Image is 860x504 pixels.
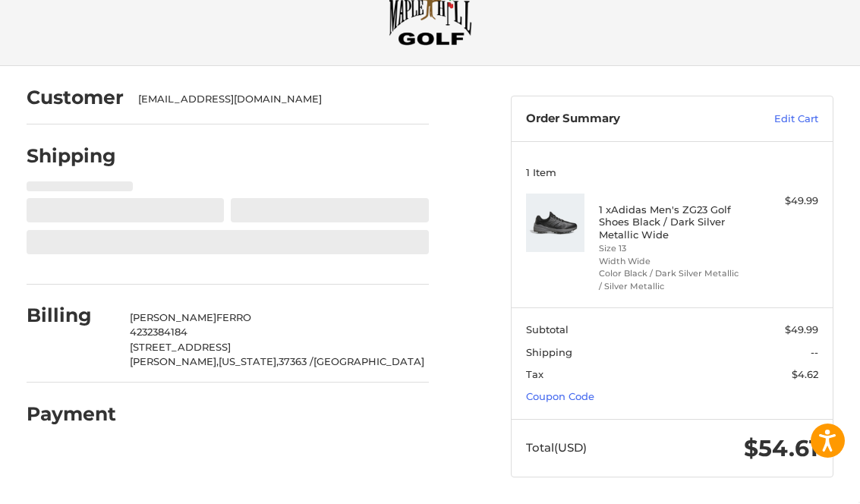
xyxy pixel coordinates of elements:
h3: 1 Item [526,167,818,179]
h2: Customer [27,87,124,110]
span: 37363 / [279,356,313,368]
div: $49.99 [745,194,818,209]
h2: Billing [27,304,115,328]
a: Edit Cart [725,112,818,128]
span: -- [811,347,818,359]
span: [PERSON_NAME] [130,312,216,324]
span: [US_STATE], [219,356,279,368]
li: Color Black / Dark Silver Metallic / Silver Metallic [599,268,742,293]
span: Shipping [526,347,572,359]
li: Width Wide [599,256,742,269]
h3: Order Summary [526,112,725,128]
span: Total (USD) [526,441,587,455]
span: [PERSON_NAME], [130,356,219,368]
li: Size 13 [599,243,742,256]
span: $49.99 [785,324,818,336]
span: $54.61 [744,435,818,463]
span: FERRO [216,312,251,324]
span: Subtotal [526,324,569,336]
h2: Shipping [27,145,116,169]
h2: Payment [27,403,116,427]
h4: 1 x Adidas Men's ZG23 Golf Shoes Black / Dark Silver Metallic Wide [599,204,742,241]
a: Coupon Code [526,391,594,403]
span: $4.62 [792,369,818,381]
span: 4232384184 [130,326,187,339]
span: [GEOGRAPHIC_DATA] [313,356,424,368]
span: Tax [526,369,543,381]
div: [EMAIL_ADDRESS][DOMAIN_NAME] [138,93,414,108]
span: [STREET_ADDRESS] [130,342,231,354]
